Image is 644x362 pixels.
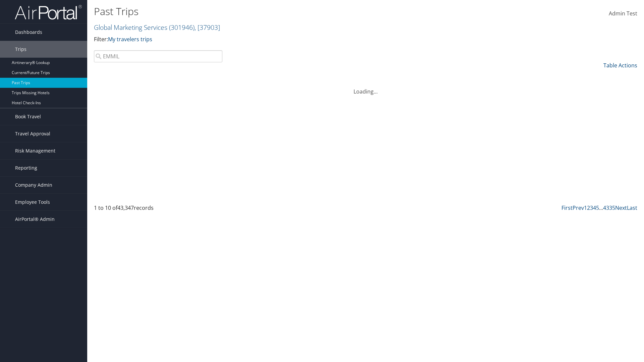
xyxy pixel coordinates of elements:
[15,142,55,159] span: Risk Management
[94,23,220,32] a: Global Marketing Services
[603,204,615,212] a: 4335
[117,204,134,212] span: 43,347
[590,204,593,212] a: 3
[593,204,596,212] a: 4
[94,79,637,96] div: Loading...
[609,10,637,17] span: Admin Test
[15,41,26,58] span: Trips
[609,3,637,24] a: Admin Test
[587,204,590,212] a: 2
[15,125,50,142] span: Travel Approval
[627,204,637,212] a: Last
[15,177,52,193] span: Company Admin
[94,4,456,18] h1: Past Trips
[94,204,222,215] div: 1 to 10 of records
[584,204,587,212] a: 1
[94,50,222,62] input: Search Traveler or Arrival City
[15,24,42,41] span: Dashboards
[169,23,195,32] span: ( 301946 )
[195,23,220,32] span: , [ 37903 ]
[108,36,152,43] a: My travelers trips
[615,204,627,212] a: Next
[603,62,637,69] a: Table Actions
[596,204,599,212] a: 5
[15,108,41,125] span: Book Travel
[599,204,603,212] span: …
[15,4,82,20] img: airportal-logo.png
[15,211,55,228] span: AirPortal® Admin
[94,35,456,44] p: Filter:
[15,194,50,210] span: Employee Tools
[15,160,37,176] span: Reporting
[561,204,573,212] a: First
[573,204,584,212] a: Prev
